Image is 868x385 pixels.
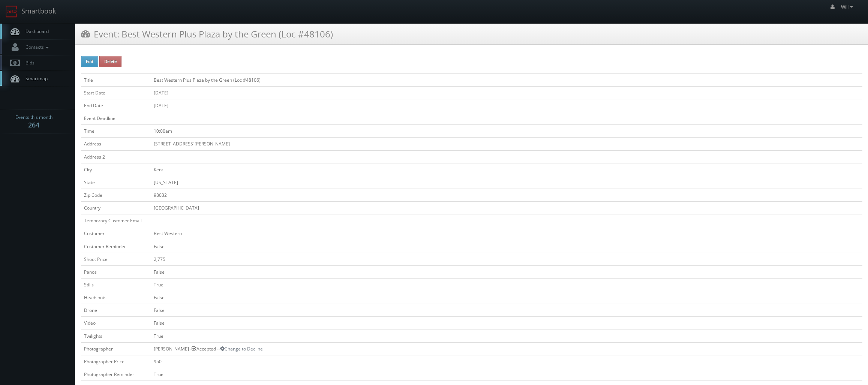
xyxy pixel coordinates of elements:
td: Time [81,125,151,138]
button: Edit [81,56,98,67]
td: True [151,368,862,381]
td: Address 2 [81,150,151,163]
span: Dashboard [22,28,49,34]
td: Country [81,202,151,214]
td: Customer Reminder [81,240,151,253]
td: Stills [81,278,151,291]
td: 10:00am [151,125,862,138]
td: Headshots [81,291,151,304]
span: Events this month [15,114,52,121]
strong: 264 [28,120,39,129]
td: False [151,291,862,304]
td: True [151,330,862,342]
button: Delete [99,56,121,67]
td: [PERSON_NAME] - Accepted -- [151,342,862,355]
td: False [151,265,862,278]
td: Kent [151,163,862,176]
td: [STREET_ADDRESS][PERSON_NAME] [151,138,862,150]
td: False [151,317,862,330]
td: Panos [81,265,151,278]
td: Photographer [81,342,151,355]
td: Start Date [81,86,151,99]
td: Best Western [151,227,862,240]
td: [GEOGRAPHIC_DATA] [151,202,862,214]
td: [US_STATE] [151,176,862,189]
td: Customer [81,227,151,240]
td: Event Deadline [81,112,151,125]
td: City [81,163,151,176]
td: True [151,278,862,291]
span: Contacts [22,44,51,50]
span: Bids [22,60,34,66]
td: Twilights [81,330,151,342]
td: 98032 [151,189,862,201]
a: Change to Decline [220,346,263,352]
td: 950 [151,355,862,368]
td: Video [81,317,151,330]
td: Photographer Reminder [81,368,151,381]
td: Best Western Plus Plaza by the Green (Loc #48106) [151,73,862,86]
img: smartbook-logo.png [6,6,18,18]
td: Shoot Price [81,253,151,265]
span: Will [841,4,855,10]
td: Address [81,138,151,150]
td: Temporary Customer Email [81,214,151,227]
td: Photographer Price [81,355,151,368]
td: [DATE] [151,86,862,99]
td: False [151,304,862,317]
td: 2,775 [151,253,862,265]
span: Smartmap [22,75,48,82]
td: Drone [81,304,151,317]
td: False [151,240,862,253]
td: End Date [81,99,151,112]
td: Zip Code [81,189,151,201]
h3: Event: Best Western Plus Plaza by the Green (Loc #48106) [81,27,333,40]
td: Title [81,73,151,86]
td: [DATE] [151,99,862,112]
td: State [81,176,151,189]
